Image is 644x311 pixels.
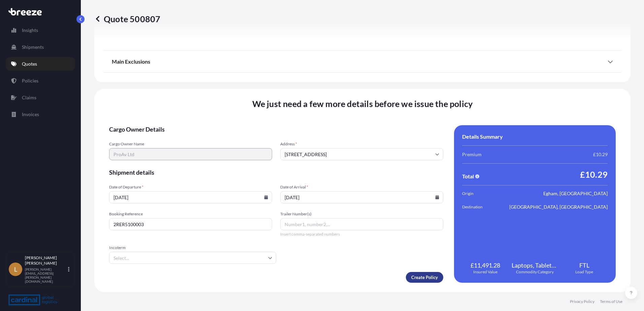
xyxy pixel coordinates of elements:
[22,111,39,118] p: Invoices
[509,204,608,210] span: [GEOGRAPHIC_DATA], [GEOGRAPHIC_DATA]
[6,74,75,88] a: Policies
[280,191,443,203] input: dd/mm/yyyy
[112,58,150,65] span: Main Exclusions
[22,77,38,84] p: Policies
[6,57,75,71] a: Quotes
[462,151,482,158] span: Premium
[462,133,503,140] span: Details Summary
[512,261,558,269] span: Laptops, Tablets, Cellular and Smart Phones
[109,218,272,230] input: Your internal reference
[462,173,474,180] span: Total
[473,269,497,275] span: Insured Value
[109,191,272,203] input: dd/mm/yyyy
[280,232,443,237] span: Insert comma-separated numbers
[280,141,443,147] span: Address
[25,255,67,266] p: [PERSON_NAME] [PERSON_NAME]
[6,91,75,104] a: Claims
[462,204,500,210] span: Destination
[8,295,57,305] img: organization-logo
[543,190,608,197] span: Egham, [GEOGRAPHIC_DATA]
[6,24,75,37] a: Insights
[471,261,500,269] span: £11,491.28
[25,267,67,283] p: [PERSON_NAME][EMAIL_ADDRESS][PERSON_NAME][DOMAIN_NAME]
[109,211,272,217] span: Booking Reference
[109,184,272,190] span: Date of Departure
[280,148,443,160] input: Cargo owner address
[579,261,589,269] span: FTL
[252,98,473,109] span: We just need a few more details before we issue the policy
[600,299,622,304] a: Terms of Use
[109,252,276,264] input: Select...
[570,299,594,304] a: Privacy Policy
[22,94,36,101] p: Claims
[575,269,593,275] span: Load Type
[406,272,443,283] button: Create Policy
[580,169,608,180] span: £10.29
[462,190,500,197] span: Origin
[109,245,276,250] span: Incoterm
[22,61,37,67] p: Quotes
[6,108,75,121] a: Invoices
[112,54,613,70] div: Main Exclusions
[22,44,44,50] p: Shipments
[411,274,438,281] p: Create Policy
[280,218,443,230] input: Number1, number2,...
[280,184,443,190] span: Date of Arrival
[14,266,17,273] span: L
[109,125,443,133] span: Cargo Owner Details
[94,13,160,24] p: Quote 500807
[516,269,554,275] span: Commodity Category
[6,40,75,54] a: Shipments
[22,27,38,34] p: Insights
[593,151,608,158] span: £10.29
[280,211,443,217] span: Trailer Number(s)
[109,168,443,176] span: Shipment details
[109,141,272,147] span: Cargo Owner Name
